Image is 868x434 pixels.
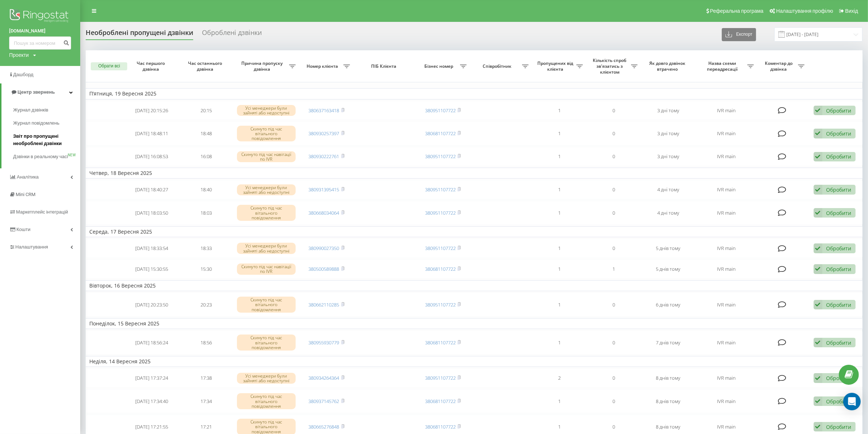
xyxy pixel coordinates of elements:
span: Кількість спроб зв'язатись з клієнтом [590,58,631,75]
div: Обробити [826,210,852,216]
td: IVR main [696,389,758,413]
a: [DOMAIN_NAME] [9,27,71,35]
span: Налаштування [15,244,48,250]
td: 18:33 [179,239,233,258]
span: Як довго дзвінок втрачено [647,60,689,72]
td: Середа, 17 Вересня 2025 [86,226,863,237]
a: 380665276848 [309,423,339,430]
td: 0 [587,180,641,199]
td: 1 [532,101,587,120]
td: IVR main [696,259,758,279]
span: Центр звернень [17,89,55,95]
td: 6 днів тому [641,293,696,317]
td: 18:40 [179,180,233,199]
td: [DATE] 15:30:55 [125,259,179,279]
div: Обробити [826,375,852,382]
td: [DATE] 18:40:27 [125,180,179,199]
div: Обробити [826,107,852,114]
td: [DATE] 20:15:26 [125,101,179,120]
a: 380951107722 [425,245,456,251]
td: 5 днів тому [641,259,696,279]
span: Mini CRM [16,192,35,197]
img: Ringostat logo [9,7,71,26]
div: Обробити [826,186,852,193]
div: Скинуто під час вітального повідомлення [237,335,296,351]
button: Експорт [722,28,756,41]
td: 20:15 [179,101,233,120]
span: Налаштування профілю [776,8,833,14]
td: 1 [532,147,587,166]
div: Обробити [826,398,852,405]
span: Назва схеми переадресації [699,60,747,72]
span: Дзвінки в реальному часі [13,153,68,160]
td: 0 [587,239,641,258]
div: Open Intercom Messenger [843,393,861,410]
a: 380930222761 [309,153,339,160]
a: 380930257397 [309,130,339,137]
div: Обробити [826,423,852,430]
div: Усі менеджери були зайняті або недоступні [237,243,296,254]
a: 380681107722 [425,398,456,404]
td: 0 [587,331,641,355]
td: 1 [532,121,587,145]
div: Скинуто під час вітального повідомлення [237,297,296,313]
input: Пошук за номером [9,36,71,50]
td: IVR main [696,293,758,317]
td: 0 [587,121,641,145]
div: Скинуто під час вітального повідомлення [237,205,296,221]
td: 3 дні тому [641,101,696,120]
span: Журнал дзвінків [13,106,48,114]
td: 4 дні тому [641,180,696,199]
div: Обробити [826,339,852,346]
span: Коментар до дзвінка [761,60,798,72]
td: IVR main [696,147,758,166]
td: 18:48 [179,121,233,145]
td: 20:23 [179,293,233,317]
span: Журнал повідомлень [13,120,59,127]
td: 7 днів тому [641,331,696,355]
td: 1 [587,259,641,279]
div: Скинуто під час вітального повідомлення [237,126,296,142]
td: [DATE] 18:33:54 [125,239,179,258]
a: Журнал дзвінків [13,103,80,117]
td: 3 дні тому [641,121,696,145]
div: Скинуто під час навігації по IVR [237,151,296,162]
span: Співробітник [474,63,522,69]
td: IVR main [696,121,758,145]
td: [DATE] 16:08:53 [125,147,179,166]
td: IVR main [696,180,758,199]
td: IVR main [696,239,758,258]
a: Центр звернень [1,83,80,101]
div: Необроблені пропущені дзвінки [86,29,193,40]
span: Вихід [845,8,858,14]
div: Обробити [826,301,852,308]
div: Оброблені дзвінки [202,29,262,40]
td: 1 [532,389,587,413]
div: Усі менеджери були зайняті або недоступні [237,105,296,116]
span: Дашборд [13,72,34,77]
span: Кошти [16,227,30,232]
td: 0 [587,147,641,166]
span: Реферальна програма [710,8,764,14]
td: IVR main [696,101,758,120]
a: Звіт про пропущені необроблені дзвінки [13,130,80,150]
div: Скинуто під час вітального повідомлення [237,393,296,409]
div: Усі менеджери були зайняті або недоступні [237,373,296,384]
td: П’ятниця, 19 Вересня 2025 [86,88,863,99]
a: Дзвінки в реальному часіNEW [13,150,80,163]
span: Звіт про пропущені необроблені дзвінки [13,133,77,147]
td: [DATE] 18:48:11 [125,121,179,145]
a: Журнал повідомлень [13,117,80,130]
a: 380951107722 [425,153,456,160]
td: 18:03 [179,201,233,225]
td: 17:38 [179,368,233,388]
td: 16:08 [179,147,233,166]
span: ПІБ Клієнта [360,63,409,69]
td: 0 [587,101,641,120]
td: 2 [532,368,587,388]
a: 380500589888 [309,266,339,272]
td: 3 дні тому [641,147,696,166]
span: Маркетплейс інтеграцій [16,209,68,215]
td: 0 [587,389,641,413]
td: [DATE] 17:37:24 [125,368,179,388]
